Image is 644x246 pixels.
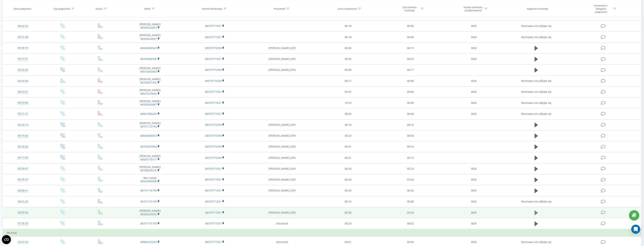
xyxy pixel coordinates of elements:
[521,200,551,203] span: Rozmowa nie odbyła się
[140,134,157,137] a: 48604489543
[379,43,441,54] td: 06:15
[463,5,483,12] div: Nazwa schematu przekierowania
[3,229,641,237] td: Wczoraj
[205,46,221,50] a: 48579775358
[140,240,157,244] a: 48884335042
[521,101,551,105] span: Rozmowa nie odbyła się
[274,7,285,10] div: Pracownik
[521,35,551,39] span: Rozmowa nie odbyła się
[118,32,182,43] td: [PERSON_NAME]
[7,33,39,41] div: 09:41:40
[53,7,70,10] div: Typ połączenia
[247,64,317,75] td: [PERSON_NAME] (SIP)
[140,179,157,183] a: 48505899986
[379,207,441,218] td: 03:24
[379,152,441,163] td: 00:15
[205,68,221,72] a: 48579775358
[527,7,548,10] div: Nagranie rozmowy
[441,108,506,119] td: BOK
[247,54,317,64] td: [PERSON_NAME] (SIP)
[118,75,182,86] td: [PERSON_NAME]
[379,75,441,86] td: 00:00
[205,79,221,83] a: 48579775358
[441,21,506,31] td: BOK
[140,70,157,73] a: 48516450463
[247,43,317,54] td: [PERSON_NAME] (SIP)
[317,86,379,97] td: 02:47
[140,222,157,225] a: 48731716190
[521,240,551,244] span: Rozmowa nie odbyła się
[317,119,379,130] td: 00:10
[247,163,317,174] td: [PERSON_NAME] (SIP)
[144,7,151,10] div: Klient
[118,152,182,163] td: [PERSON_NAME]
[317,152,379,163] td: 00:31
[118,163,182,174] td: [PERSON_NAME]
[205,200,221,203] a: 48579771031
[247,130,317,141] td: [PERSON_NAME] (SIP)
[140,57,157,61] a: 48784586358
[7,220,39,227] div: 07:36:20
[7,110,39,117] div: 09:21:41
[205,134,221,137] a: 48579775358
[118,174,182,185] td: Bez nazwy
[140,46,157,50] a: 48604489543
[7,187,39,194] div: 08:06:41
[441,97,506,108] td: BOK
[317,64,379,75] td: 00:08
[7,132,39,139] div: 09:19:44
[379,54,441,64] td: 00:47
[247,218,317,229] td: Voicemail
[140,103,157,106] a: 48509624687
[118,86,182,97] td: [PERSON_NAME]
[247,174,317,185] td: [PERSON_NAME] (SIP)
[118,64,182,75] td: [PERSON_NAME]
[205,222,221,225] a: 48579771031
[140,189,157,192] a: 48731716190
[205,112,221,116] a: 48579771031
[379,108,441,119] td: 00:00
[521,90,551,93] span: Rozmowa nie odbyła się
[441,32,506,43] td: BOK
[379,196,441,207] td: 00:00
[317,43,379,54] td: 00:25
[521,112,551,116] span: Rozmowa nie odbyła się
[7,165,39,172] div: 08:58:47
[631,225,640,234] div: Open Intercom Messenger
[441,185,506,196] td: BOK
[205,240,221,244] a: 48579771031
[140,212,157,216] a: 48508553955
[140,145,157,148] a: 48792367964
[379,174,441,185] td: 03:34
[441,207,506,218] td: BOK
[205,35,221,39] a: 48579771031
[379,86,441,97] td: 00:00
[7,198,39,205] div: 08:01:03
[379,141,441,152] td: 00:16
[140,125,157,128] a: 48721172142
[96,7,103,10] div: Status
[140,158,157,161] a: 48603770171
[317,108,379,119] td: 08:00
[247,152,317,163] td: [PERSON_NAME] (SIP)
[7,77,39,85] div: 09:24:30
[7,121,39,129] div: 09:20:19
[205,24,221,28] a: 48579771031
[317,163,379,174] td: 00:24
[118,207,182,218] td: [PERSON_NAME]
[379,163,441,174] td: 05:33
[202,7,222,10] div: Numer biznesowy
[317,185,379,196] td: 00:20
[205,178,221,181] a: 48579771031
[590,4,612,14] div: Komentarz / kategoria połączenia
[441,196,506,207] td: BOK
[379,185,441,196] td: 06:20
[317,32,379,43] td: 00:18
[205,189,221,192] a: 48579771031
[399,5,419,12] div: Czas trwania rozmowy
[317,75,379,86] td: 00:17
[7,55,39,63] div: 09:37:01
[140,112,157,116] a: 48661900205
[317,97,379,108] td: 10:33
[7,209,39,216] div: 08:00:06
